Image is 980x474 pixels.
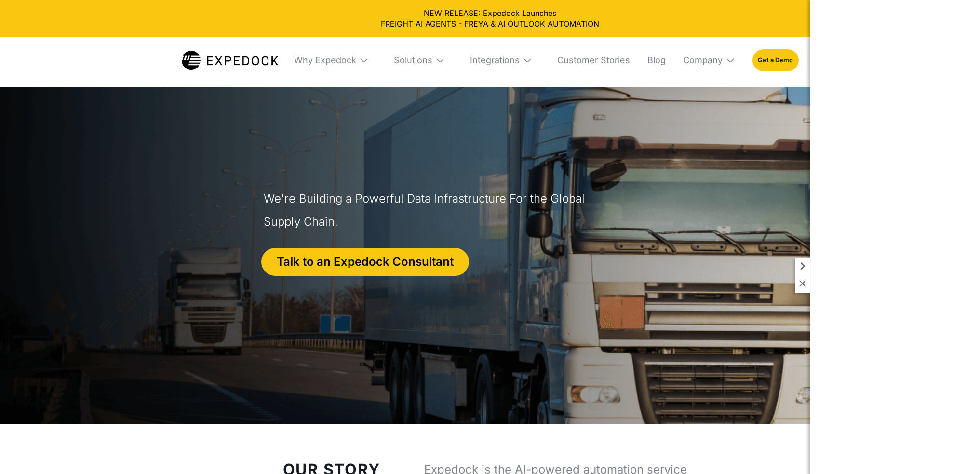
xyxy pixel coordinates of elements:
[8,18,972,29] a: FREIGHT AI AGENTS - FREYA & AI OUTLOOK AUTOMATION
[640,37,666,83] a: Blog
[386,37,453,83] div: Solutions
[394,55,432,66] div: Solutions
[470,55,520,66] div: Integrations
[675,37,743,83] div: Company
[8,8,972,29] div: NEW RELEASE: Expedock Launches
[550,37,630,83] a: Customer Stories
[294,55,356,66] div: Why Expedock
[264,187,590,233] h1: We're Building a Powerful Data Infrastructure For the Global Supply Chain.
[286,37,376,83] div: Why Expedock
[683,55,723,66] div: Company
[261,248,469,276] a: Talk to an Expedock Consultant
[462,37,540,83] div: Integrations
[752,49,798,71] a: Get a Demo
